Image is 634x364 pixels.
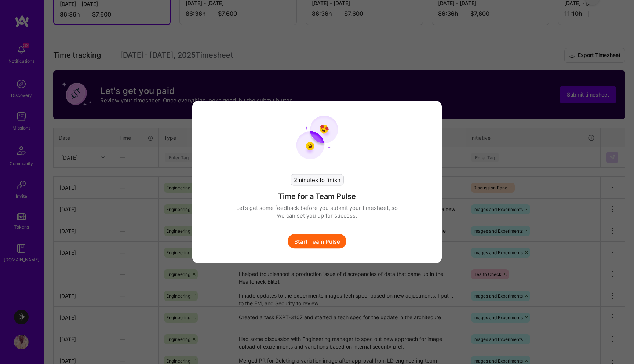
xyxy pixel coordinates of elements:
[278,192,356,201] h4: Time for a Team Pulse
[296,116,338,160] img: team pulse start
[291,174,344,186] div: 2 minutes to finish
[192,101,442,263] div: modal
[288,234,346,249] button: Start Team Pulse
[236,204,398,219] p: Let’s get some feedback before you submit your timesheet, so we can set you up for success.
